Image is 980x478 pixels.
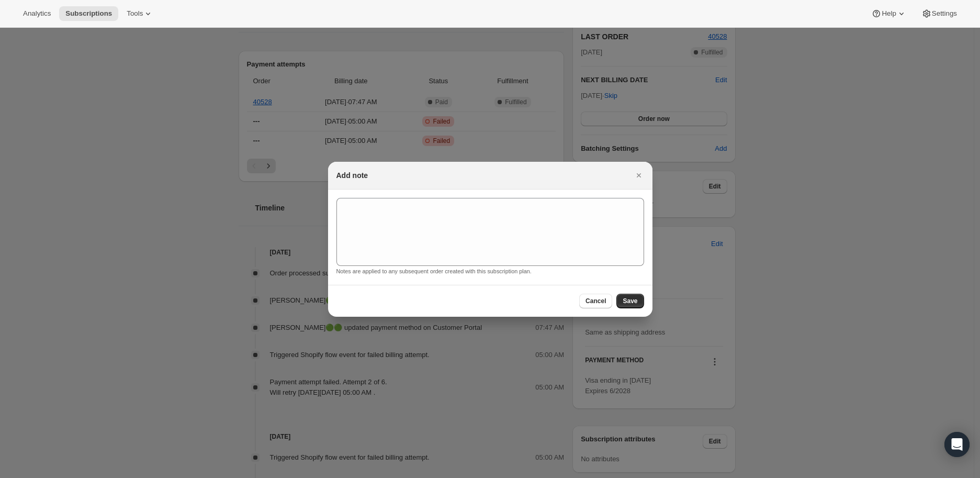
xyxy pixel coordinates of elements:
[120,6,160,21] button: Tools
[616,294,644,308] button: Save
[865,6,913,21] button: Help
[585,297,606,305] span: Cancel
[65,9,112,18] span: Subscriptions
[623,297,637,305] span: Save
[882,9,896,18] span: Help
[932,9,957,18] span: Settings
[915,6,963,21] button: Settings
[632,168,646,183] button: Close
[59,6,118,21] button: Subscriptions
[336,170,368,181] h2: Add note
[336,268,532,274] small: Notes are applied to any subsequent order created with this subscription plan.
[17,6,57,21] button: Analytics
[944,432,970,457] div: Open Intercom Messenger
[579,294,612,308] button: Cancel
[23,9,51,18] span: Analytics
[127,9,143,18] span: Tools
